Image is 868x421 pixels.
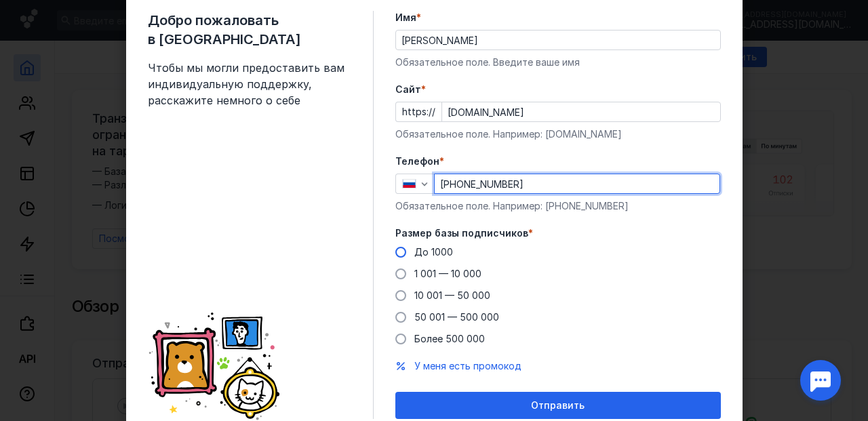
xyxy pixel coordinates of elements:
[395,199,721,213] div: Обязательное поле. Например: [PHONE_NUMBER]
[414,246,453,258] span: До 1000
[414,268,481,279] span: 1 001 — 10 000
[414,289,490,301] span: 10 001 — 50 000
[414,360,521,372] span: У меня есть промокод
[395,11,416,24] span: Имя
[414,359,521,373] button: У меня есть промокод
[395,83,421,96] span: Cайт
[395,155,439,168] span: Телефон
[148,11,351,49] span: Добро пожаловать в [GEOGRAPHIC_DATA]
[395,226,528,240] span: Размер базы подписчиков
[395,392,721,419] button: Отправить
[414,311,499,323] span: 50 001 — 500 000
[395,127,721,141] div: Обязательное поле. Например: [DOMAIN_NAME]
[531,400,585,412] span: Отправить
[395,56,721,69] div: Обязательное поле. Введите ваше имя
[414,333,485,344] span: Более 500 000
[148,60,351,108] span: Чтобы мы могли предоставить вам индивидуальную поддержку, расскажите немного о себе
